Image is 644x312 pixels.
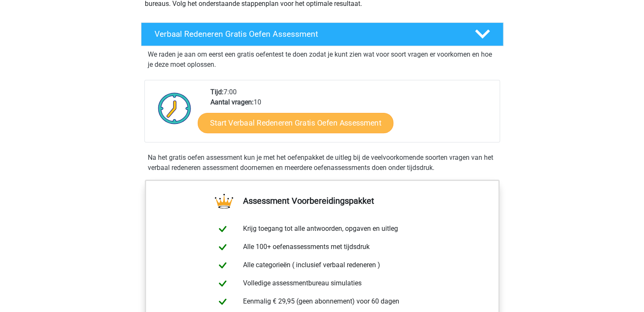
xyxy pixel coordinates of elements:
div: Na het gratis oefen assessment kun je met het oefenpakket de uitleg bij de veelvoorkomende soorte... [144,153,500,173]
b: Aantal vragen: [210,98,254,106]
a: Start Verbaal Redeneren Gratis Oefen Assessment [198,113,393,133]
h4: Verbaal Redeneren Gratis Oefen Assessment [155,29,461,39]
div: 7:00 10 [204,87,499,142]
p: We raden je aan om eerst een gratis oefentest te doen zodat je kunt zien wat voor soort vragen er... [148,49,497,70]
img: Klok [153,87,196,129]
b: Tijd: [210,88,224,96]
a: Verbaal Redeneren Gratis Oefen Assessment [138,22,507,46]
